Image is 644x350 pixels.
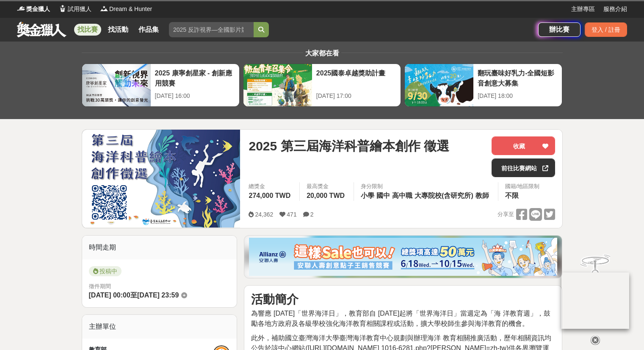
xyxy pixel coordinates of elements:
[361,192,374,199] span: 小學
[505,182,540,191] div: 國籍/地區限制
[89,292,130,299] span: [DATE] 00:00
[478,92,558,100] div: [DATE] 18:00
[307,192,345,199] span: 20,000 TWD
[505,192,519,199] span: 不限
[100,4,108,13] img: Logo
[303,50,341,57] span: 大家都在看
[68,5,91,14] span: 試用獵人
[74,24,101,36] a: 找比賽
[17,5,50,14] a: Logo獎金獵人
[243,64,401,107] a: 2025國泰卓越獎助計畫[DATE] 17:00
[255,211,273,218] span: 24,362
[89,283,111,289] span: 徵件期間
[89,266,122,276] span: 投稿中
[82,236,237,259] div: 時間走期
[82,315,237,339] div: 主辦單位
[109,5,152,14] span: Dream & Hunter
[26,5,50,14] span: 獎金獵人
[155,68,235,87] div: 2025 康寧創星家 - 創新應用競賽
[478,68,558,87] div: 翻玩臺味好乳力-全國短影音創意大募集
[58,4,67,13] img: Logo
[58,5,91,14] a: Logo試用獵人
[376,192,390,199] span: 國中
[249,136,449,156] span: 2025 第三屆海洋科普繪本創作 徵選
[361,182,491,191] div: 身分限制
[498,208,514,221] span: 分享至
[155,92,235,100] div: [DATE] 16:00
[404,64,562,107] a: 翻玩臺味好乳力-全國短影音創意大募集[DATE] 18:00
[287,211,296,218] span: 471
[475,192,489,199] span: 教師
[585,22,627,37] div: 登入 / 註冊
[17,4,25,13] img: Logo
[137,292,179,299] span: [DATE] 23:59
[316,68,396,87] div: 2025國泰卓越獎助計畫
[169,22,254,37] input: 2025 反詐視界—全國影片競賽
[316,92,396,100] div: [DATE] 17:00
[392,192,412,199] span: 高中職
[135,24,162,36] a: 作品集
[249,238,557,276] img: dcc59076-91c0-4acb-9c6b-a1d413182f46.png
[249,192,290,199] span: 274,000 TWD
[105,24,132,36] a: 找活動
[82,130,240,228] img: Cover Image
[251,310,550,327] span: 為響應 [DATE]「世界海洋日」，教育部自 [DATE]起將「世界海洋日」當週定為「海 洋教育週」，鼓勵各地方政府及各級學校強化海洋教育相關課程或活動，擴大學校師生參與海洋教育的機會。
[249,182,293,191] span: 總獎金
[130,292,137,299] span: 至
[603,5,627,14] a: 服務介紹
[100,5,152,14] a: LogoDream & Hunter
[492,136,555,155] button: 收藏
[415,192,473,199] span: 大專院校(含研究所)
[571,5,595,14] a: 主辦專區
[307,182,347,191] span: 最高獎金
[538,22,580,37] a: 辦比賽
[492,158,555,177] a: 前往比賽網站
[310,211,314,218] span: 2
[251,293,299,306] strong: 活動簡介
[82,64,240,107] a: 2025 康寧創星家 - 創新應用競賽[DATE] 16:00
